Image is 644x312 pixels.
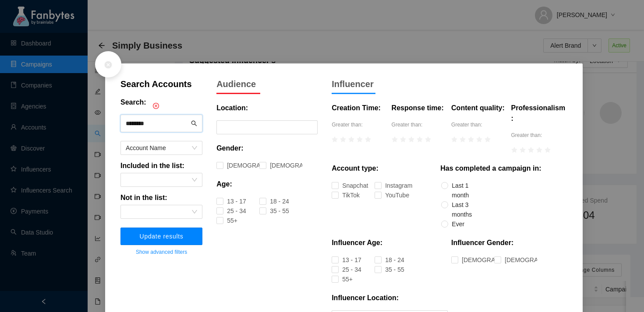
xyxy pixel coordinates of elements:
p: Location: [216,103,248,113]
div: [DEMOGRAPHIC_DATA] [505,255,527,265]
span: star [520,147,526,153]
div: 18 - 24 [270,196,276,206]
span: star [408,137,414,143]
span: star [451,137,457,143]
p: Influencer Age: [332,238,382,248]
span: star [528,147,534,153]
span: star [340,137,346,143]
button: Update results [120,228,202,245]
p: Gender: [216,143,243,154]
span: star [365,137,371,143]
div: Snapchat [342,181,351,190]
div: YouTube [385,190,393,200]
div: 18 - 24 [385,255,392,265]
div: TikTok [342,190,348,200]
span: star [392,137,398,143]
span: Last 3 months [448,200,484,219]
div: [DEMOGRAPHIC_DATA] [227,161,250,170]
div: 25 - 34 [227,206,234,216]
p: Influencer Gender: [451,238,513,248]
span: star [400,137,406,143]
span: Update results [140,233,184,240]
span: star [476,137,482,143]
span: star [545,147,551,153]
span: Ever [448,219,468,229]
p: Creation Time: [332,103,381,113]
span: Last 1 month [448,181,484,200]
div: [DEMOGRAPHIC_DATA] [270,161,293,170]
span: star [485,137,491,143]
p: Account type: [332,163,379,174]
div: 25 - 34 [342,265,349,274]
div: 13 - 17 [227,196,234,206]
p: Response time: [392,103,444,113]
span: Show advanced filters [136,248,187,256]
div: Instagram [385,181,394,190]
div: [DEMOGRAPHIC_DATA] [462,255,485,265]
div: 13 - 17 [342,255,349,265]
span: star [511,147,517,153]
div: 55+ [227,216,230,225]
button: Show advanced filters [120,245,202,259]
span: star [468,137,474,143]
p: Has completed a campaign in: [440,163,541,174]
p: Greater than: [392,120,448,129]
span: search [191,120,197,126]
p: Professionalism: [511,103,567,124]
p: Greater than: [511,131,567,140]
div: 55+ [342,274,346,284]
p: Age: [216,179,232,189]
span: star [425,137,431,143]
span: star [332,137,338,143]
span: star [460,137,466,143]
span: star [348,137,354,143]
span: close-circle [153,103,159,109]
p: Greater than: [451,120,507,129]
p: Greater than: [332,120,388,129]
p: Content quality: [451,103,505,113]
span: star [417,137,423,143]
span: star [536,147,542,153]
span: close-circle [104,60,113,69]
div: 35 - 55 [385,265,392,274]
p: Influencer Location: [332,293,399,303]
p: Search: [120,97,146,108]
span: Account Name [126,141,197,154]
span: star [357,137,363,143]
div: 35 - 55 [270,206,276,216]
